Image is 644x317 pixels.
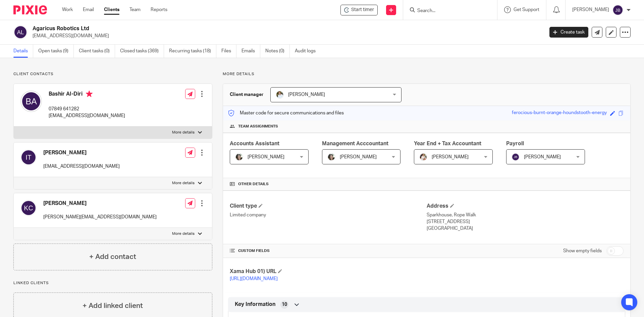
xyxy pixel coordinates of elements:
span: [PERSON_NAME] [432,155,469,159]
img: svg%3E [512,153,520,161]
a: [URL][DOMAIN_NAME] [230,276,278,281]
span: Management Acccountant [322,141,388,146]
a: Client tasks (0) [79,45,115,58]
p: [EMAIL_ADDRESS][DOMAIN_NAME] [43,163,120,170]
span: Accounts Assistant [230,141,279,146]
span: Key Information [235,301,275,308]
label: Show empty fields [563,248,602,254]
h4: [PERSON_NAME] [43,149,120,156]
h4: Client type [230,203,427,210]
h4: Bashir Al-Diri [49,91,125,99]
span: [PERSON_NAME] [248,155,284,159]
h4: CUSTOM FIELDS [230,248,427,254]
p: More details [172,130,195,135]
a: Audit logs [295,45,321,58]
p: Master code for secure communications and files [228,110,344,116]
img: barbara-raine-.jpg [327,153,335,161]
p: More details [172,180,195,186]
p: [GEOGRAPHIC_DATA] [427,225,624,232]
img: svg%3E [612,5,623,15]
img: svg%3E [13,25,28,39]
a: Work [62,6,73,13]
p: [EMAIL_ADDRESS][DOMAIN_NAME] [33,33,539,39]
span: Payroll [506,141,524,146]
span: [PERSON_NAME] [340,155,377,159]
img: svg%3E [20,149,37,165]
div: Agaricus Robotics Ltd [340,5,378,15]
p: More details [172,231,195,236]
span: Get Support [514,7,539,12]
p: [PERSON_NAME] [572,6,609,13]
a: Recurring tasks (18) [169,45,216,58]
img: svg%3E [20,200,37,216]
i: Primary [86,91,93,97]
img: Kayleigh%20Henson.jpeg [419,153,427,161]
span: Year End + Tax Accountant [414,141,481,146]
div: ferocious-burnt-orange-houndstooth-energy [512,109,607,117]
h4: + Add linked client [83,301,143,311]
h2: Agaricus Robotics Ltd [33,25,438,32]
input: Search [417,8,477,14]
span: Start timer [351,6,374,13]
a: Clients [104,6,119,13]
img: sarah-royle.jpg [276,91,284,99]
p: Limited company [230,212,427,218]
a: Emails [241,45,260,58]
h4: Xama Hub 01) URL [230,268,427,275]
a: Create task [549,27,588,38]
img: svg%3E [20,91,42,112]
p: Client contacts [13,71,212,77]
p: More details [223,71,631,77]
a: Closed tasks (369) [120,45,164,58]
span: [PERSON_NAME] [524,155,561,159]
img: Pixie [13,5,47,14]
h3: Client manager [230,91,264,98]
span: 10 [282,301,287,308]
h4: + Add contact [89,252,136,262]
p: Sparkhouse, Rope Walk [427,212,624,218]
p: Linked clients [13,280,212,286]
h4: Address [427,203,624,210]
p: [PERSON_NAME][EMAIL_ADDRESS][DOMAIN_NAME] [43,214,157,220]
a: Reports [151,6,167,13]
span: Team assignments [238,124,278,129]
span: [PERSON_NAME] [288,92,325,97]
p: [STREET_ADDRESS] [427,218,624,225]
h4: [PERSON_NAME] [43,200,157,207]
a: Email [83,6,94,13]
span: Other details [238,181,269,187]
a: Team [129,6,141,13]
img: barbara-raine-.jpg [235,153,243,161]
a: Details [13,45,33,58]
p: [EMAIL_ADDRESS][DOMAIN_NAME] [49,112,125,119]
a: Files [221,45,236,58]
a: Open tasks (9) [38,45,74,58]
a: Notes (0) [265,45,290,58]
p: 07849 641282 [49,106,125,112]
